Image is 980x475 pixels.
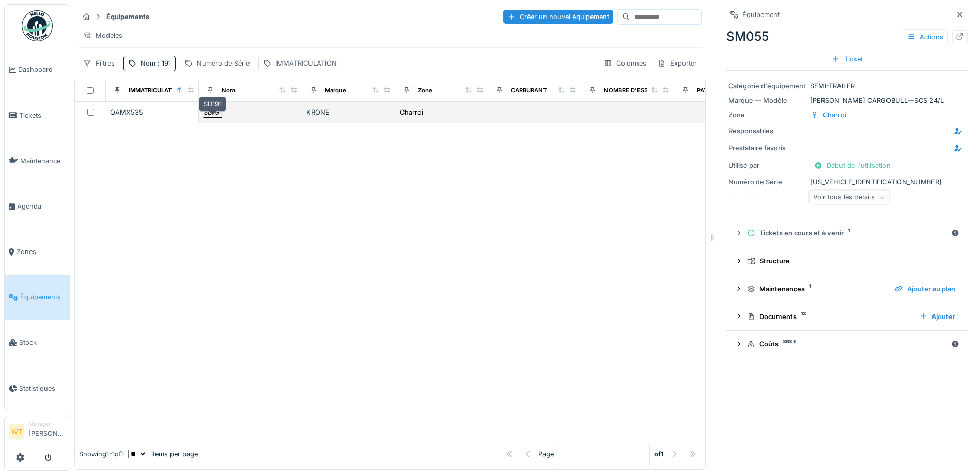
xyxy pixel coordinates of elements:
[747,339,947,349] div: Coûts
[538,449,554,459] div: Page
[128,449,198,459] div: items per page
[728,143,806,153] div: Prestataire favoris
[728,81,966,91] div: SEMI-TRAILER
[18,65,66,74] span: Dashboard
[599,56,651,71] div: Colonnes
[903,29,948,44] div: Actions
[5,47,70,92] a: Dashboard
[697,86,711,95] div: PAYS
[730,307,963,326] summary: Documents13Ajouter
[728,110,806,120] div: Zone
[17,247,66,257] span: Zones
[19,384,66,393] span: Statistiques
[141,58,171,68] div: Nom
[102,12,153,22] strong: Équipements
[22,10,53,41] img: Badge_color-CXgf-gQk.svg
[503,10,613,24] div: Créer un nouvel équipement
[653,56,702,71] div: Exporter
[204,107,222,117] div: SD191
[325,86,346,95] div: Marque
[400,107,423,117] div: Charroi
[222,86,235,95] div: Nom
[604,86,657,95] div: NOMBRE D'ESSIEU
[654,449,664,459] strong: of 1
[418,86,432,95] div: Zone
[728,126,806,136] div: Responsables
[808,190,890,205] div: Voir tous les détails
[20,156,66,166] span: Maintenance
[5,229,70,275] a: Zones
[742,10,780,20] div: Équipement
[306,107,391,117] div: KRONE
[915,310,959,324] div: Ajouter
[17,201,66,211] span: Agenda
[728,161,806,170] div: Utilisé par
[891,282,959,296] div: Ajouter au plan
[747,284,886,294] div: Maintenances
[728,96,806,105] div: Marque — Modèle
[19,338,66,347] span: Stock
[810,159,895,172] div: Début de l'utilisation
[823,110,846,120] div: Charroi
[5,183,70,229] a: Agenda
[197,58,250,68] div: Numéro de Série
[730,251,963,271] summary: Structure
[28,420,66,442] li: [PERSON_NAME]
[5,138,70,183] a: Maintenance
[5,320,70,366] a: Stock
[730,224,963,243] summary: Tickets en cours et à venir1
[20,292,66,302] span: Équipements
[728,96,966,105] div: [PERSON_NAME] CARGOBULL — SCS 24/L
[511,86,547,95] div: CARBURANT
[5,275,70,320] a: Équipements
[9,424,24,439] li: WT
[728,177,966,187] div: [US_VEHICLE_IDENTIFICATION_NUMBER]
[19,110,66,120] span: Tickets
[730,335,963,354] summary: Coûts363 €
[728,177,806,187] div: Numéro de Série
[9,420,66,445] a: WT Manager[PERSON_NAME]
[110,107,194,117] div: QAMX535
[79,28,127,43] div: Modèles
[199,97,226,112] div: SD191
[747,312,911,322] div: Documents
[79,449,124,459] div: Showing 1 - 1 of 1
[730,279,963,298] summary: Maintenances1Ajouter au plan
[747,228,947,238] div: Tickets en cours et à venir
[747,256,955,266] div: Structure
[5,366,70,411] a: Statistiques
[155,59,171,67] span: : 191
[275,58,337,68] div: IMMATRICULATION
[28,420,66,428] div: Manager
[5,92,70,138] a: Tickets
[726,27,968,46] div: SM055
[728,81,806,91] div: Catégorie d'équipement
[79,56,119,71] div: Filtres
[828,52,867,66] div: Ticket
[129,86,182,95] div: IMMATRICULATION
